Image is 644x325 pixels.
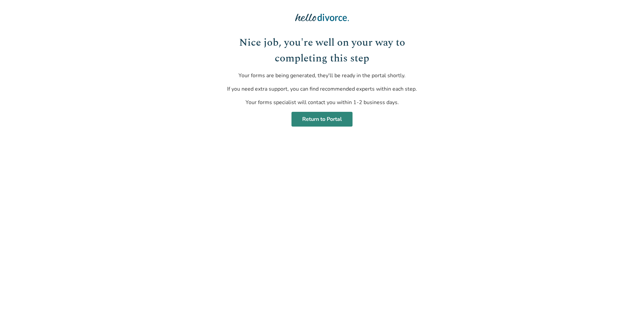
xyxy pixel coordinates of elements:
p: Your forms specialist will contact you within 1-2 business days. [221,98,423,106]
img: Hello Divorce Logo [295,11,349,24]
a: Return to Portal [291,112,353,127]
p: Your forms are being generated, they'll be ready in the portal shortly. [221,72,423,80]
h1: Nice job, you're well on your way to completing this step [221,35,423,66]
p: If you need extra support, you can find recommended experts within each step. [221,85,423,93]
